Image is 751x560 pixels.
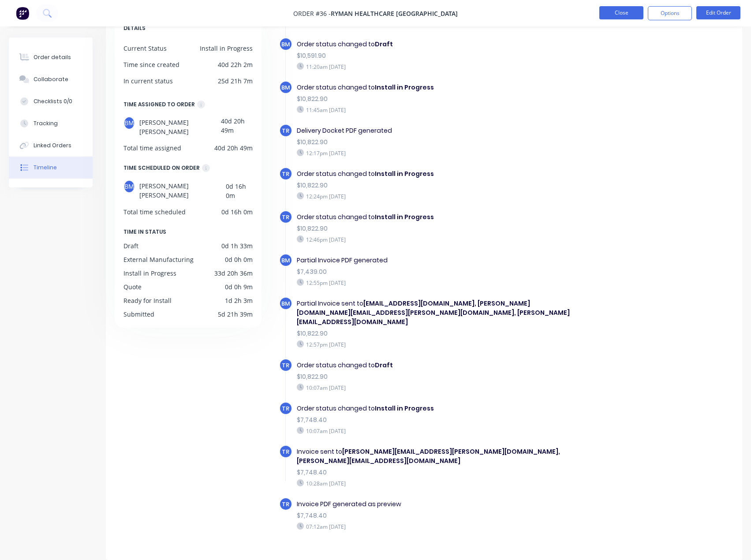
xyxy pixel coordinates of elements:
[123,116,135,130] div: BM
[123,60,179,69] div: Time since created
[375,83,434,92] b: Install in Progress
[297,138,577,147] div: $10,822.90
[123,163,200,173] div: TIME SCHEDULED ON ORDER
[282,127,289,135] span: TR
[297,94,577,104] div: $10,822.90
[297,51,577,60] div: $10,591.90
[375,169,434,178] b: Install in Progress
[375,40,393,49] b: Draft
[297,299,570,326] b: [EMAIL_ADDRESS][DOMAIN_NAME], [PERSON_NAME][DOMAIN_NAME][EMAIL_ADDRESS][PERSON_NAME][DOMAIN_NAME]...
[281,83,290,92] span: BM
[297,256,577,265] div: Partial Invoice PDF generated
[34,164,57,172] div: Timeline
[281,256,290,265] span: BM
[123,143,181,153] div: Total time assigned
[297,468,577,477] div: $7,748.40
[34,142,71,149] div: Linked Orders
[123,269,176,278] div: Install in Progress
[297,267,577,276] div: $7,439.00
[375,404,434,413] b: Install in Progress
[297,384,577,392] div: 10:07am [DATE]
[123,282,142,291] div: Quote
[281,299,290,308] span: BM
[297,340,577,348] div: 12:57pm [DATE]
[375,213,434,221] b: Install in Progress
[648,6,692,20] button: Options
[221,207,253,217] div: 0d 16h 0m
[9,46,93,68] button: Order details
[297,361,577,370] div: Order status changed to
[297,235,577,243] div: 12:46pm [DATE]
[123,76,173,86] div: In current status
[297,372,577,381] div: $10,822.90
[297,299,577,327] div: Partial Invoice sent to
[297,447,577,466] div: Invoice sent to
[282,404,289,413] span: TR
[9,134,93,157] button: Linked Orders
[123,100,195,109] div: TIME ASSIGNED TO ORDER
[34,75,68,83] div: Collaborate
[214,269,253,278] div: 33d 20h 36m
[221,241,253,250] div: 0d 1h 33m
[297,404,577,413] div: Order status changed to
[375,361,393,370] b: Draft
[214,143,253,153] div: 40d 20h 49m
[282,500,289,508] span: TR
[139,180,226,200] span: [PERSON_NAME] [PERSON_NAME]
[123,241,138,250] div: Draft
[34,119,58,127] div: Tracking
[297,149,577,157] div: 12:17pm [DATE]
[123,44,167,53] div: Current Status
[200,44,253,53] div: Install in Progress
[297,63,577,71] div: 11:20am [DATE]
[297,181,577,190] div: $10,822.90
[123,207,186,217] div: Total time scheduled
[218,60,253,69] div: 40d 22h 2m
[297,329,577,338] div: $10,822.90
[599,6,643,19] button: Close
[123,296,172,305] div: Ready for Install
[225,282,253,291] div: 0d 0h 9m
[123,23,146,33] span: DETAILS
[297,511,577,520] div: $7,748.40
[297,126,577,135] div: Delivery Docket PDF generated
[297,279,577,287] div: 12:55pm [DATE]
[9,68,93,90] button: Collaborate
[16,7,29,20] img: Factory
[123,255,194,264] div: External Manufacturing
[696,6,740,19] button: Edit Order
[226,180,253,200] div: 0d 16h 0m
[293,9,331,18] span: Order #36 -
[297,447,560,465] b: [PERSON_NAME][EMAIL_ADDRESS][PERSON_NAME][DOMAIN_NAME], [PERSON_NAME][EMAIL_ADDRESS][DOMAIN_NAME]
[297,500,577,509] div: Invoice PDF generated as preview
[282,213,289,221] span: TR
[282,448,289,456] span: TR
[297,224,577,233] div: $10,822.90
[9,90,93,112] button: Checklists 0/0
[225,296,253,305] div: 1d 2h 3m
[297,40,577,49] div: Order status changed to
[218,310,253,319] div: 5d 21h 39m
[281,40,290,49] span: BM
[282,361,289,370] span: TR
[225,255,253,264] div: 0d 0h 0m
[297,169,577,179] div: Order status changed to
[297,192,577,200] div: 12:24pm [DATE]
[139,116,221,136] span: [PERSON_NAME] [PERSON_NAME]
[9,112,93,134] button: Tracking
[331,9,458,18] span: Ryman Healthcare [GEOGRAPHIC_DATA]
[123,180,135,193] div: BM
[123,227,166,237] span: TIME IN STATUS
[297,415,577,425] div: $7,748.40
[297,479,577,487] div: 10:28am [DATE]
[221,116,253,136] div: 40d 20h 49m
[297,213,577,222] div: Order status changed to
[218,76,253,86] div: 25d 21h 7m
[9,157,93,179] button: Timeline
[34,53,71,61] div: Order details
[123,310,154,319] div: Submitted
[297,427,577,435] div: 10:07am [DATE]
[34,97,72,105] div: Checklists 0/0
[297,83,577,92] div: Order status changed to
[297,106,577,114] div: 11:45am [DATE]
